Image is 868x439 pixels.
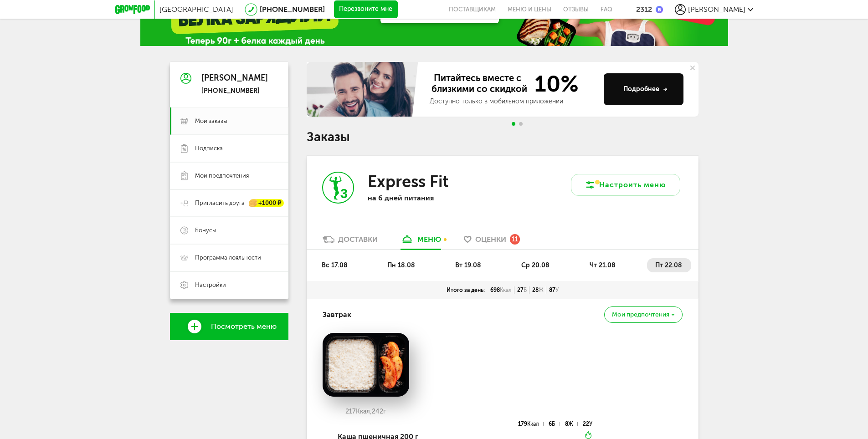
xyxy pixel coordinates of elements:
div: 87 [546,286,561,294]
span: [PERSON_NAME] [688,5,745,14]
a: Мои заказы [170,107,288,135]
img: family-banner.579af9d.jpg [307,62,421,117]
div: 22 [583,422,592,426]
span: ср 20.08 [521,261,550,269]
a: Пригласить друга +1000 ₽ [170,189,288,217]
span: Бонусы [195,226,216,235]
div: 11 [510,234,520,244]
div: [PHONE_NUMBER] [201,87,268,95]
span: Пригласить друга [195,199,245,207]
div: 28 [529,286,546,294]
div: 2312 [636,5,652,14]
span: пт 22.08 [655,261,682,269]
div: 179 [518,422,544,426]
span: Ккал, [356,408,372,415]
a: Доставки [318,235,382,249]
a: Мои предпочтения [170,162,288,189]
span: Оценки [475,235,506,244]
button: Настроить меню [571,174,680,196]
img: big_BjauKFQ5lHOtcDC4.png [323,333,409,397]
h1: Заказы [307,131,699,143]
span: Б [552,421,555,427]
div: 8 [565,422,578,426]
div: Подробнее [623,85,668,94]
span: Мои заказы [195,117,227,125]
a: Подписка [170,135,288,162]
div: меню [417,235,441,244]
div: 27 [514,286,529,294]
span: Настройки [195,281,226,289]
a: Бонусы [170,217,288,244]
button: Перезвоните мне [334,0,398,19]
div: 217 242 [323,408,409,415]
a: Посмотреть меню [170,313,288,340]
span: Питайтесь вместе с близкими со скидкой [430,72,529,95]
div: Итого за день: [444,286,488,294]
a: Оценки 11 [459,235,524,249]
span: Программа лояльности [195,254,261,262]
span: вт 19.08 [455,261,481,269]
span: Ккал [527,421,539,427]
div: [PERSON_NAME] [201,74,268,83]
span: Посмотреть меню [211,322,277,331]
span: Мои предпочтения [612,311,669,318]
h3: Express Fit [368,172,448,191]
div: +1000 ₽ [249,199,284,207]
div: Доставки [338,235,378,244]
div: Доступно только в мобильном приложении [430,97,596,106]
div: 698 [488,286,514,294]
span: 10% [529,72,579,95]
span: Б [524,287,527,293]
span: г [383,408,386,415]
a: меню [396,235,446,249]
img: bonus_b.cdccf46.png [656,6,663,13]
span: Ж [539,287,544,293]
span: У [555,287,559,293]
span: Ккал [500,287,512,293]
span: Подписка [195,144,223,153]
span: чт 21.08 [590,261,616,269]
a: Настройки [170,271,288,299]
p: на 6 дней питания [368,194,486,202]
div: 6 [549,422,560,426]
span: У [589,421,592,427]
span: пн 18.08 [387,261,415,269]
span: Go to slide 1 [512,122,515,126]
span: Мои предпочтения [195,172,249,180]
button: Подробнее [604,73,683,105]
h4: Завтрак [323,306,351,323]
span: Go to slide 2 [519,122,523,126]
span: [GEOGRAPHIC_DATA] [159,5,233,14]
span: вс 17.08 [322,261,348,269]
span: Ж [568,421,573,427]
a: [PHONE_NUMBER] [260,5,325,14]
a: Программа лояльности [170,244,288,271]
